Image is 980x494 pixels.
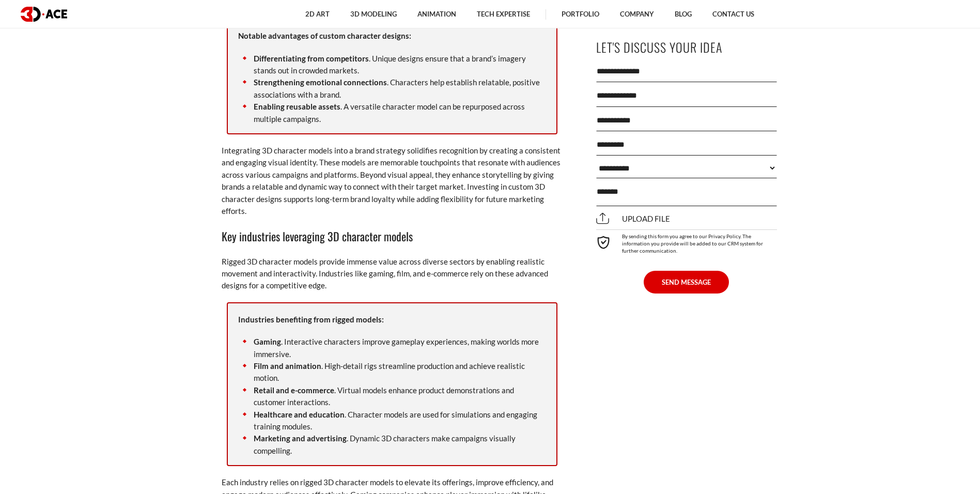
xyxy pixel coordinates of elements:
div: By sending this form you agree to our Privacy Policy. The information you provide will be added t... [596,229,777,254]
span: Upload file [596,214,670,223]
strong: Marketing and advertising [254,434,347,443]
strong: Film and animation [254,361,321,371]
h3: Key industries leveraging 3D character models [222,227,563,245]
strong: Healthcare and education [254,410,345,419]
li: . Character models are used for simulations and engaging training modules. [238,409,546,433]
li: . Dynamic 3D characters make campaigns visually compelling. [238,433,546,457]
li: . Virtual models enhance product demonstrations and customer interactions. [238,384,546,409]
img: logo dark [21,7,67,22]
strong: Gaming [254,337,281,346]
p: Rigged 3D character models provide immense value across diverse sectors by enabling realistic mov... [222,256,563,292]
strong: Retail and e-commerce [254,385,334,395]
li: . High-detail rigs streamline production and achieve realistic motion. [238,360,546,384]
strong: Strengthening emotional connections [254,78,387,87]
p: Industries benefiting from rigged models: [238,314,546,326]
button: SEND MESSAGE [644,271,729,294]
p: Notable advantages of custom character designs: [238,30,546,42]
strong: Differentiating from competitors [254,54,369,63]
p: Integrating 3D character models into a brand strategy solidifies recognition by creating a consis... [222,145,563,217]
li: . Interactive characters improve gameplay experiences, making worlds more immersive. [238,336,546,360]
li: . A versatile character model can be repurposed across multiple campaigns. [238,101,546,125]
p: Let's Discuss Your Idea [596,36,777,59]
strong: Enabling reusable assets [254,102,340,111]
li: . Unique designs ensure that a brand’s imagery stands out in crowded markets. [238,53,546,77]
li: . Characters help establish relatable, positive associations with a brand. [238,76,546,101]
